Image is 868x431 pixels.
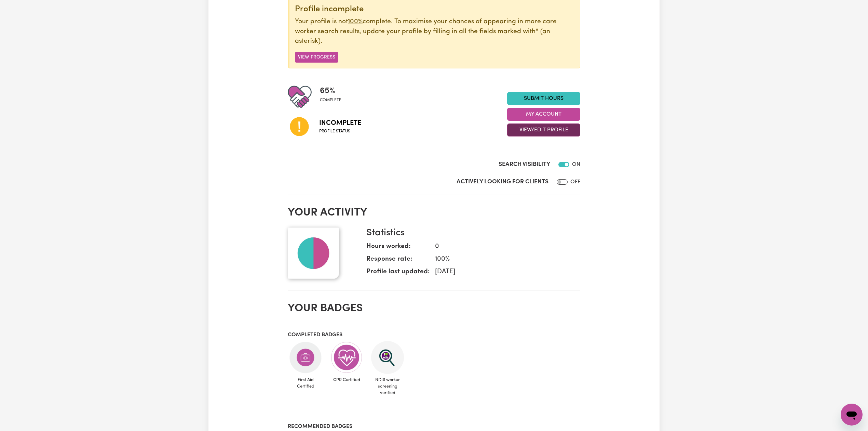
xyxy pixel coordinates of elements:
[366,242,430,254] dt: Hours worked:
[330,341,363,374] img: Care and support worker has completed CPR Certification
[295,52,338,63] button: View Progress
[366,254,430,267] dt: Response rate:
[295,4,574,14] div: Profile incomplete
[295,17,574,47] p: Your profile is not complete. To maximise your chances of appearing in more care worker search re...
[507,92,580,105] a: Submit Hours
[288,206,580,219] h2: Your activity
[841,404,863,426] iframe: Button to launch messaging window
[371,341,404,374] img: NDIS Worker Screening Verified
[319,128,361,134] span: Profile status
[288,374,323,392] span: First Aid Certified
[366,227,575,239] h3: Statistics
[507,123,580,136] button: View/Edit Profile
[430,267,575,277] dd: [DATE]
[289,341,322,374] img: Care and support worker has completed First Aid Certification
[457,178,548,186] label: Actively Looking for Clients
[288,423,580,430] h3: Recommended badges
[319,118,361,128] span: Incomplete
[370,374,405,399] span: NDIS worker screening verified
[572,162,580,167] span: ON
[320,85,347,109] div: Profile completeness: 65%
[288,227,339,279] img: Your profile picture
[570,179,580,185] span: OFF
[288,332,580,338] h3: Completed badges
[348,18,363,25] u: 100%
[430,254,575,264] dd: 100 %
[507,108,580,121] button: My Account
[366,267,430,280] dt: Profile last updated:
[329,374,364,386] span: CPR Certified
[430,242,575,252] dd: 0
[499,160,550,169] label: Search Visibility
[320,85,341,97] span: 65 %
[320,97,341,103] span: complete
[288,302,580,315] h2: Your badges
